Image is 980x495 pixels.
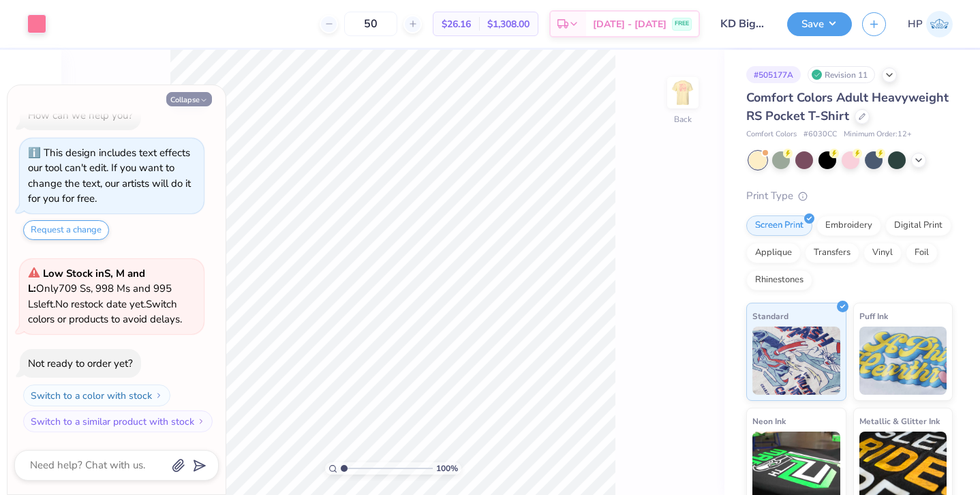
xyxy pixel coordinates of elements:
div: # 505177A [746,66,801,83]
div: Print Type [746,188,953,204]
button: Collapse [166,92,212,106]
div: Back [674,113,692,125]
img: Switch to a color with stock [155,391,163,400]
span: Standard [752,309,788,323]
strong: Low Stock in S, M and L : [28,267,145,296]
div: Applique [746,243,801,263]
div: This design includes text effects our tool can't edit. If you want to change the text, our artist... [28,146,191,206]
span: Minimum Order: 12 + [844,129,912,140]
span: [DATE] - [DATE] [593,17,667,31]
span: $1,308.00 [487,17,530,31]
span: Only 709 Ss, 998 Ms and 995 Ls left. Switch colors or products to avoid delays. [28,267,182,327]
span: Comfort Colors [746,129,797,140]
input: Untitled Design [710,10,777,37]
img: Back [669,79,696,106]
button: Switch to a color with stock [23,385,170,406]
span: Metallic & Glitter Ink [859,414,940,428]
span: No restock date yet. [55,297,146,311]
img: Switch to a similar product with stock [197,417,205,425]
img: Puff Ink [859,327,947,395]
button: Save [787,12,852,36]
span: Puff Ink [859,309,888,323]
span: 100 % [436,462,458,475]
img: Standard [752,327,840,395]
span: $26.16 [442,17,471,31]
div: Embroidery [816,215,881,236]
a: HP [908,11,953,37]
span: # 6030CC [803,129,837,140]
div: Digital Print [885,215,951,236]
div: Transfers [805,243,859,263]
input: – – [344,12,397,36]
div: How can we help you? [28,108,133,122]
div: Revision 11 [808,66,875,83]
button: Switch to a similar product with stock [23,410,213,432]
span: FREE [675,19,689,29]
button: Request a change [23,220,109,240]
div: Foil [906,243,938,263]
div: Screen Print [746,215,812,236]
img: Hannah Pettit [926,11,953,37]
div: Rhinestones [746,270,812,290]
span: Comfort Colors Adult Heavyweight RS Pocket T-Shirt [746,89,949,124]
span: HP [908,16,923,32]
span: Neon Ink [752,414,786,428]
div: Vinyl [863,243,902,263]
div: Not ready to order yet? [28,357,133,370]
